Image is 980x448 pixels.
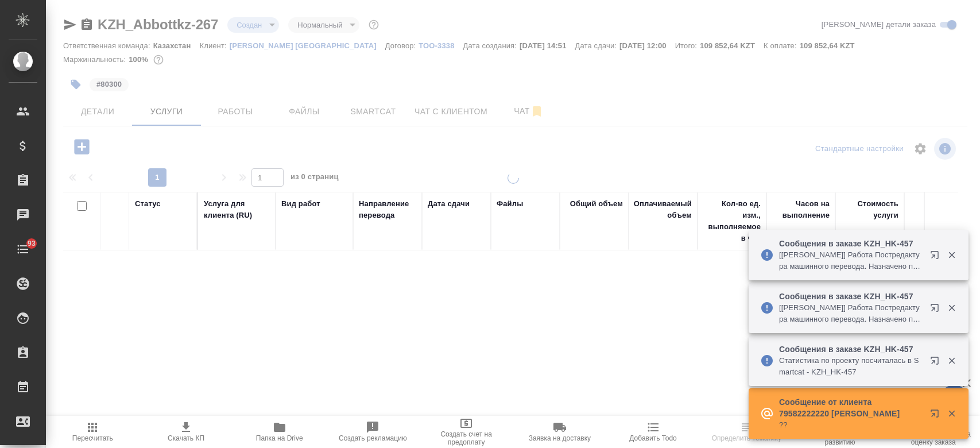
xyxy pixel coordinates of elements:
[3,235,43,264] a: 93
[779,238,923,249] p: Сообщения в заказе KZH_HK-457
[168,434,204,442] span: Скачать КП
[940,356,963,366] button: Закрыть
[841,198,898,221] div: Стоимость услуги
[779,355,923,378] p: Cтатистика по проекту посчиталась в Smartcat - KZH_HK-457
[204,198,270,221] div: Услуга для клиента (RU)
[700,416,793,448] button: Определить тематику
[135,198,161,210] div: Статус
[428,198,470,210] div: Дата сдачи
[339,434,407,442] span: Создать рекламацию
[606,416,700,448] button: Добавить Todo
[910,198,967,221] div: Скидка / наценка
[779,343,923,355] p: Сообщения в заказе KZH_HK-457
[779,249,923,272] p: [[PERSON_NAME]] Работа Постредактура машинного перевода. Назначено подразделение "Проектный офис"
[529,434,591,442] span: Заявка на доставку
[940,250,963,260] button: Закрыть
[629,434,676,442] span: Добавить Todo
[940,408,963,419] button: Закрыть
[779,291,923,302] p: Сообщения в заказе KZH_HK-457
[326,416,420,448] button: Создать рекламацию
[923,296,951,324] button: Открыть в новой вкладке
[420,416,513,448] button: Создать счет на предоплату
[779,302,923,325] p: [[PERSON_NAME]] Работа Постредактура машинного перевода. Назначено подразделение "Проектный офис"
[427,430,506,446] span: Создать счет на предоплату
[772,198,830,221] div: Часов на выполнение
[779,396,923,419] p: Сообщение от клиента 79582222220 [PERSON_NAME]
[72,434,113,442] span: Пересчитать
[779,419,923,431] p: ??
[703,198,761,244] div: Кол-во ед. изм., выполняемое в час
[923,349,951,377] button: Открыть в новой вкладке
[513,416,607,448] button: Заявка на доставку
[497,198,523,210] div: Файлы
[140,416,233,448] button: Скачать КП
[570,198,623,210] div: Общий объем
[923,244,951,271] button: Открыть в новой вкладке
[256,434,303,442] span: Папка на Drive
[634,198,692,221] div: Оплачиваемый объем
[359,198,416,221] div: Направление перевода
[712,434,781,442] span: Определить тематику
[923,402,951,430] button: Открыть в новой вкладке
[46,416,140,448] button: Пересчитать
[21,238,42,249] span: 93
[940,303,963,313] button: Закрыть
[233,416,326,448] button: Папка на Drive
[281,198,320,210] div: Вид работ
